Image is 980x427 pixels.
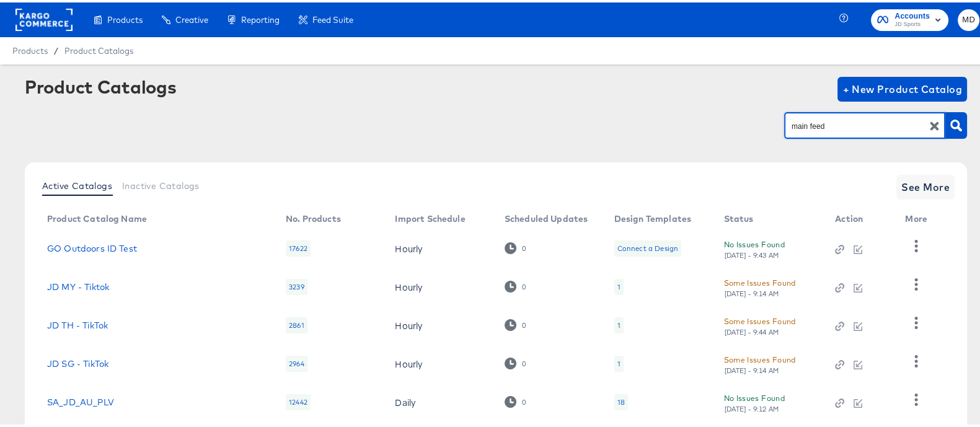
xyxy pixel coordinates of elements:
[25,74,176,94] div: Product Catalogs
[47,318,108,328] a: JD TH - TikTok
[837,74,967,99] button: + New Product Catalog
[42,178,112,188] span: Active Catalogs
[614,276,624,293] div: 1
[286,353,307,369] div: 2964
[12,43,48,53] span: Products
[724,287,780,296] div: [DATE] - 9:14 AM
[614,238,681,254] div: Connect a Design
[385,342,494,381] td: Hourly
[842,78,962,95] span: + New Product Catalog
[286,315,307,331] div: 2861
[312,12,353,22] span: Feed Suite
[714,207,826,227] th: Status
[505,211,588,221] div: Scheduled Updates
[724,351,796,364] div: Some Issues Found
[47,241,137,251] a: GO Outdoors ID Test
[958,7,979,29] button: MD
[521,242,526,250] div: 0
[617,241,678,251] div: Connect a Design
[895,207,942,227] th: More
[614,211,691,221] div: Design Templates
[617,395,625,405] div: 18
[505,278,526,290] div: 0
[521,357,526,366] div: 0
[241,12,280,22] span: Reporting
[724,364,780,372] div: [DATE] - 9:14 AM
[47,211,147,221] div: Product Catalog Name
[617,356,620,366] div: 1
[286,238,311,254] div: 17622
[47,356,108,366] a: JD SG - TikTok
[47,280,109,289] a: JD MY - Tiktok
[789,117,921,131] input: Search Product Catalogs
[963,11,974,25] span: MD
[64,43,133,53] a: Product Catalogs
[286,276,307,293] div: 3239
[724,274,796,296] button: Some Issues Found[DATE] - 9:14 AM
[724,325,780,334] div: [DATE] - 9:44 AM
[871,7,948,29] button: AccountsJD Sports
[614,353,624,369] div: 1
[521,280,526,289] div: 0
[47,395,114,405] a: SA_JD_AU_PLV
[825,207,895,227] th: Action
[505,355,526,367] div: 0
[385,265,494,304] td: Hourly
[617,318,620,328] div: 1
[48,43,64,53] span: /
[614,392,628,408] div: 18
[505,394,526,405] div: 0
[724,312,796,334] button: Some Issues Found[DATE] - 9:44 AM
[385,227,494,265] td: Hourly
[901,176,950,193] span: See More
[896,172,955,197] button: See More
[894,17,930,27] span: JD Sports
[894,7,930,20] span: Accounts
[286,392,311,408] div: 12442
[505,240,526,252] div: 0
[617,280,620,289] div: 1
[724,274,796,287] div: Some Issues Found
[724,351,796,372] button: Some Issues Found[DATE] - 9:14 AM
[505,317,526,328] div: 0
[614,315,624,331] div: 1
[107,12,143,22] span: Products
[122,178,200,188] span: Inactive Catalogs
[286,211,341,221] div: No. Products
[385,304,494,342] td: Hourly
[724,312,796,325] div: Some Issues Found
[175,12,208,22] span: Creative
[521,319,526,327] div: 0
[385,381,494,419] td: Daily
[521,395,526,404] div: 0
[395,211,465,221] div: Import Schedule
